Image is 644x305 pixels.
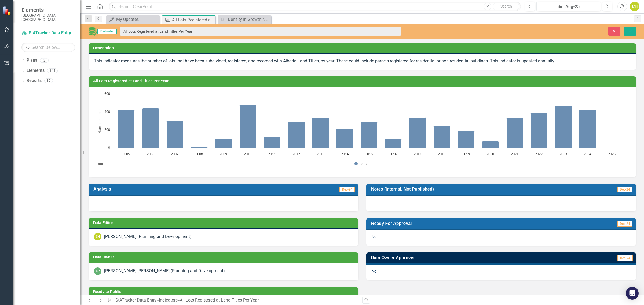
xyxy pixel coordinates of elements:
span: Dec-24 [339,187,355,192]
path: 2019, 189. Lots. [458,131,475,148]
div: » » [108,297,358,303]
h3: All Lots Registered at Land Titles Per Year [93,79,633,83]
button: CH [630,2,639,11]
div: This indicator measures the number of lots that have been subdivided, registered, and recorded wi... [94,58,631,64]
text: 2006 [147,151,154,156]
a: Density In Growth Neighbourhoods [219,16,270,23]
h3: Ready For Approval [371,221,558,226]
div: 2 [40,58,49,63]
div: My Updates [116,16,158,23]
text: 2017 [414,151,421,156]
text: 0 [108,145,110,150]
text: Number of Lots [97,108,102,133]
div: Density In Growth Neighbourhoods [228,16,270,23]
text: 2021 [511,151,518,156]
h3: Data Owner [93,255,356,259]
div: All Lots Registered at Land Titles Per Year [180,297,259,303]
text: 2013 [317,151,324,156]
path: 2011, 124. Lots. [264,137,280,148]
path: 2024, 427. Lots. [579,109,596,148]
span: Dec-24 [617,221,632,227]
span: No [372,235,376,239]
a: StATracker Data Entry [115,297,157,303]
text: 2012 [292,151,300,156]
text: 2010 [244,151,251,156]
div: CH [94,233,101,240]
text: 200 [104,127,110,132]
a: StATracker Data Entry [21,30,75,36]
path: 2007, 303. Lots. [167,121,183,148]
text: 2015 [365,151,373,156]
path: 2022, 393. Lots. [531,113,547,148]
img: Data Entered [89,27,97,36]
button: Aug-25 [536,2,601,11]
small: [GEOGRAPHIC_DATA], [GEOGRAPHIC_DATA] [21,13,75,22]
svg: Interactive chart [94,91,627,172]
path: 2008, 10. Lots. [191,147,208,148]
path: 2018, 247. Lots. [434,126,450,148]
text: 2025 [608,151,616,156]
h3: Ready to Publish [93,290,356,294]
div: All Lots Registered at Land Titles Per Year [172,17,214,23]
span: Dec-24 [617,255,633,261]
span: Search [500,4,512,8]
path: 2010, 480. Lots. [240,105,256,148]
a: Reports [27,78,42,84]
text: 2019 [462,151,470,156]
path: 2013, 335. Lots. [312,118,329,148]
text: 2024 [584,151,591,156]
button: Search [493,3,519,10]
span: Elements [21,7,75,13]
div: KP [94,267,101,275]
a: Elements [27,68,45,74]
text: 2016 [389,151,397,156]
text: 600 [104,91,110,96]
div: [PERSON_NAME] (Planning and Development) [104,234,192,240]
path: 2012, 290. Lots. [288,122,305,148]
path: 2021, 337. Lots. [507,118,523,148]
div: 30 [44,79,53,83]
text: 2007 [171,151,178,156]
span: No [372,269,376,273]
text: 2023 [559,151,567,156]
h3: Data Editor [93,221,356,225]
input: Search Below... [21,43,75,52]
span: Dec-24 [617,187,632,192]
path: 2009, 104. Lots. [215,139,232,148]
button: View chart menu, Chart [97,160,104,167]
div: Open Intercom Messenger [626,287,639,300]
div: [PERSON_NAME] [PERSON_NAME] (Planning and Development) [104,268,225,274]
text: 400 [104,109,110,114]
path: 2017, 339. Lots. [409,117,426,148]
div: Aug-25 [538,3,599,10]
img: ClearPoint Strategy [3,6,12,16]
text: 2014 [341,151,349,156]
text: 2020 [486,151,494,156]
h3: Data Owner Approves [371,255,563,260]
path: 2016, 101. Lots. [385,139,402,148]
text: 2022 [535,151,543,156]
input: Search ClearPoint... [109,2,521,11]
h3: Analysis [93,187,229,192]
input: This field is required [120,27,401,36]
path: 2006, 444. Lots. [142,108,159,148]
h3: Description [93,46,633,50]
path: 2005, 421. Lots. [118,110,135,148]
a: My Updates [107,16,158,23]
path: 2023, 470. Lots. [555,106,572,148]
path: 2020, 76. Lots. [482,141,499,148]
text: 2018 [438,151,445,156]
h3: Notes (Internal, Not Published) [371,187,579,192]
path: 2014, 212. Lots. [336,129,353,148]
div: Chart. Highcharts interactive chart. [94,91,631,172]
text: 2011 [268,151,276,156]
text: 2009 [219,151,227,156]
path: 2015, 288. Lots. [361,122,378,148]
button: Show Lots [354,161,366,166]
span: Evaluated [97,29,117,34]
a: Plans [27,57,37,64]
a: Indicators [159,297,178,303]
text: 2005 [122,151,130,156]
text: 2008 [195,151,203,156]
